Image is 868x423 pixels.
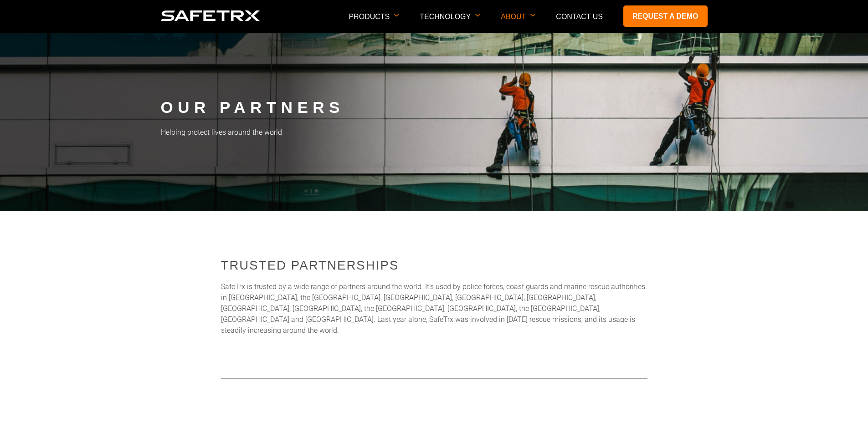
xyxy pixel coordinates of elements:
img: Arrow down icon [394,14,399,17]
a: Contact Us [556,13,603,20]
h1: Our Partners [161,98,708,117]
p: Helping protect lives around the world [161,127,708,138]
img: Logo SafeTrx [161,10,260,21]
img: Arrow down icon [475,14,480,17]
img: Arrow down icon [530,14,535,17]
a: Request a demo [623,5,708,27]
p: Products [349,13,399,32]
p: Technology [420,13,480,32]
p: About [501,13,535,32]
p: SafeTrx is trusted by a wide range of partners around the world. It’s used by police forces, coas... [221,281,647,336]
h2: Trusted partnerships [221,256,647,275]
